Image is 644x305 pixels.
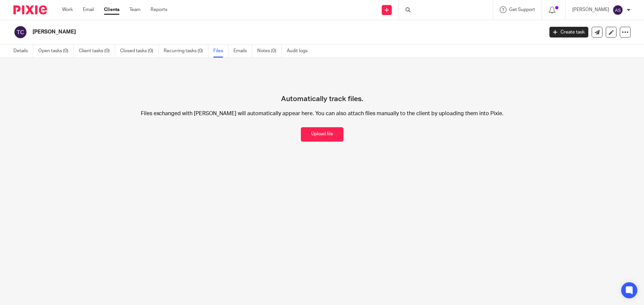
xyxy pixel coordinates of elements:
a: Client tasks (0) [79,45,115,58]
a: Notes (0) [257,45,282,58]
p: [PERSON_NAME] [572,6,609,13]
a: Email [83,6,94,13]
a: Files [213,45,228,58]
p: Files exchanged with [PERSON_NAME] will automatically appear here. You can also attach files manu... [116,110,528,117]
img: svg%3E [612,5,623,15]
a: Closed tasks (0) [120,45,159,58]
a: Work [62,6,73,13]
a: Team [129,6,141,13]
a: Emails [233,45,252,58]
h2: [PERSON_NAME] [33,28,438,35]
button: Upload file [301,127,343,142]
a: Open tasks (0) [38,45,74,58]
span: Get Support [509,7,535,12]
a: Recurring tasks (0) [164,45,208,58]
a: Reports [151,6,167,13]
a: Clients [104,6,119,13]
img: svg%3E [13,25,28,39]
a: Audit logs [287,45,313,58]
h4: Automatically track files. [281,71,363,103]
a: Create task [549,27,588,37]
a: Details [13,45,33,58]
img: Pixie [13,5,47,14]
